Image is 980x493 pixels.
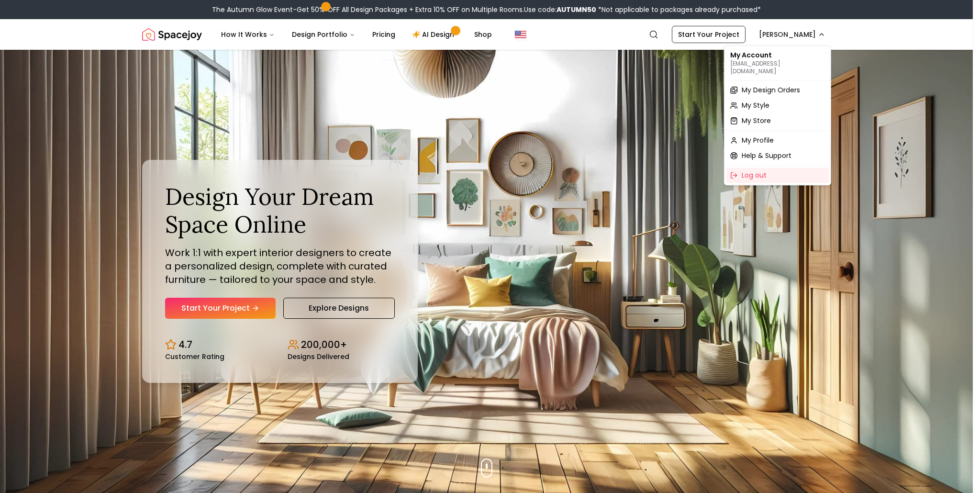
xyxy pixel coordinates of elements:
[726,82,829,98] a: My Design Orders
[742,116,771,125] span: My Store
[726,133,829,148] a: My Profile
[724,45,831,185] div: [PERSON_NAME]
[726,47,829,78] div: My Account
[726,148,829,163] a: Help & Support
[726,113,829,128] a: My Store
[742,101,769,110] span: My Style
[742,151,791,160] span: Help & Support
[726,98,829,113] a: My Style
[742,85,800,95] span: My Design Orders
[730,60,825,75] p: [EMAIL_ADDRESS][DOMAIN_NAME]
[742,135,774,145] span: My Profile
[742,170,767,180] span: Log out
